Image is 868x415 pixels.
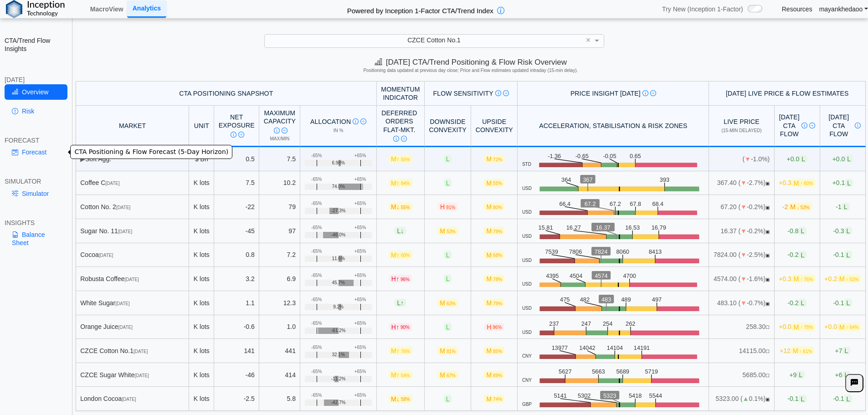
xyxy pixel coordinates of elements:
span: ↑ 64% [846,325,859,330]
text: 68.4 [654,200,665,207]
span: OPEN: Market session is currently open. [765,301,770,306]
span: M [389,155,412,163]
td: 1.1 [214,291,259,315]
td: 6.9 [259,267,300,291]
span: +0.0 [824,323,861,331]
span: 6.98% [332,160,344,166]
text: 66.4 [560,200,571,207]
img: Read More [401,136,407,142]
span: 45.7% [332,280,344,286]
span: M [837,323,861,331]
span: 32.1% [332,352,344,358]
span: 80% [493,205,502,210]
td: 16.37 ( -0.2%) [709,219,774,243]
span: 55% [493,181,502,186]
span: 60% [401,253,410,258]
a: Balance Sheet [5,227,67,251]
span: [DATE] [118,229,132,234]
span: M [389,251,412,259]
td: -45 [214,219,259,243]
a: Resources [782,5,812,13]
span: H [484,323,504,331]
span: 55% [401,205,410,210]
span: L [799,155,807,163]
div: Flow Sensitivity [429,89,513,97]
span: M [484,299,504,307]
span: 85% [493,349,502,354]
span: +0.3 [779,179,815,187]
span: +12 [780,347,814,354]
span: ↑ [396,155,400,163]
text: 16.79 [652,225,666,231]
text: 14042 [580,344,596,351]
div: Coffee C [80,179,185,187]
h5: Positioning data updated at previous day close; Price and Flow estimates updated intraday (15-min... [77,68,864,73]
span: L [845,179,853,187]
td: K lots [189,243,214,267]
img: Read More [503,90,509,96]
span: 79% [493,301,502,306]
span: [DATE] [134,349,148,354]
span: 11.6% [332,256,344,261]
span: USD [522,234,532,239]
span: M [791,323,815,331]
text: 14191 [635,344,652,351]
td: K lots [189,171,214,195]
h2: CTA/Trend Flow Insights [5,36,67,53]
text: 7824 [595,248,608,255]
text: -1.36 [548,153,561,159]
div: Cocoa [80,251,185,259]
div: Orange Juice [80,323,185,331]
span: H [438,203,457,210]
h2: Powered by Inception 1-Factor CTA/Trend Index [344,3,497,15]
span: M [837,275,861,282]
span: 96% [493,325,502,330]
span: Max/Min [270,136,289,141]
td: 79 [259,195,300,219]
span: USD [522,258,532,263]
img: Read More [650,90,656,96]
span: [DATE] CTA/Trend Positioning & Flow Risk Overview [375,58,567,67]
text: 0.65 [631,153,642,159]
td: K lots [189,363,214,387]
th: Unit [189,106,214,147]
text: 262 [626,320,635,327]
text: 393 [660,176,669,183]
span: × [586,36,591,44]
div: Cotton No. 2 [80,203,185,211]
span: ↑ [401,299,404,307]
span: ↑ 78% [801,325,813,330]
a: mayankhedaoo [819,5,868,13]
td: 483.10 ( -0.7%) [709,291,774,315]
span: 55% [401,157,410,162]
span: L [444,323,452,331]
text: 14104 [608,344,624,351]
span: ↓ 53% [797,205,810,210]
img: Info [393,136,399,142]
div: Deferred Orders FLAT-MKT. [381,109,417,142]
span: M [389,203,412,210]
img: Read More [809,123,815,128]
div: -65% [311,345,322,350]
text: 16.53 [625,225,640,231]
span: L [842,203,850,210]
img: Info [231,132,236,138]
div: White Sugar [80,299,185,307]
th: [DATE] Live Price & Flow Estimates [709,81,866,106]
text: 4395 [546,272,560,279]
div: SIMULATOR [5,177,67,185]
a: Analytics [127,0,166,17]
th: Momentum Indicator [377,81,425,106]
span: ▶ [80,155,85,163]
span: L [798,299,806,307]
span: L [444,275,452,282]
span: L [444,251,452,259]
span: M [484,251,504,259]
div: [DATE] CTA Flow [779,113,815,138]
span: 68% [493,253,502,258]
td: 67.20 ( -0.2%) [709,195,774,219]
text: -0.05 [604,153,617,159]
text: 483 [601,297,611,303]
text: 16.27 [566,225,581,231]
span: ↑ [396,251,400,258]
